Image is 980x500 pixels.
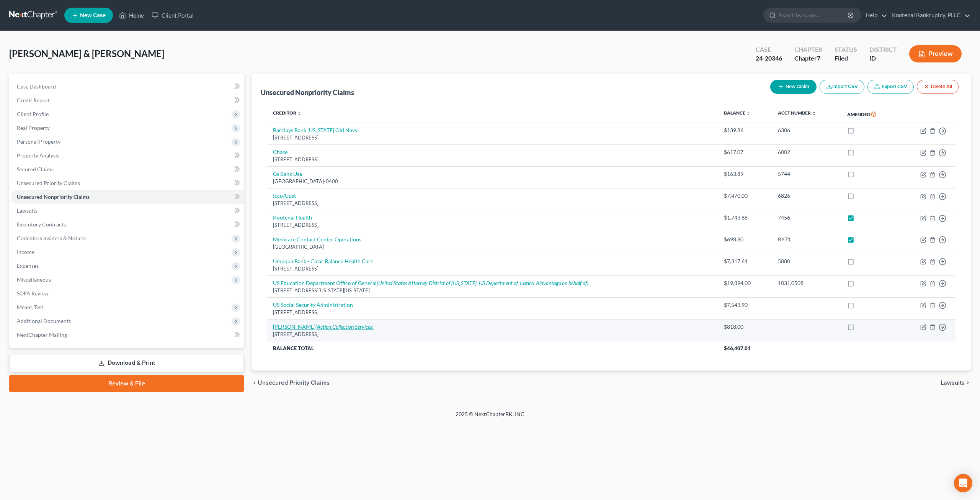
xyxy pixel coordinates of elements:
div: [STREET_ADDRESS][US_STATE][US_STATE] [273,287,712,294]
button: Delete All [917,80,959,94]
div: $617.07 [724,148,765,156]
div: Open Intercom Messenger [954,474,972,492]
div: 7456 [778,214,835,221]
span: [PERSON_NAME] & [PERSON_NAME] [9,48,164,59]
span: Unsecured Priority Claims [258,380,330,386]
span: New Case [80,13,106,18]
span: Real Property [17,125,50,131]
span: Expenses [17,262,39,269]
span: Means Test [17,304,43,310]
div: [GEOGRAPHIC_DATA] [273,243,712,251]
div: $7,317.61 [724,257,765,265]
a: Help [862,8,887,22]
div: $7,470.00 [724,192,765,200]
span: SOFA Review [17,290,49,297]
a: Credit Report [11,93,244,107]
span: $46,407.01 [724,345,751,351]
a: SOFA Review [11,287,244,300]
a: Review & File [9,375,244,392]
a: Kootenai Bankruptcy, PLLC [888,8,970,22]
div: 5744 [778,170,835,178]
a: Kootenai Health [273,214,312,221]
div: [STREET_ADDRESS] [273,134,712,141]
div: 1031,0508 [778,279,835,287]
a: Medicare Contact Center Operations [273,236,361,243]
div: $139.86 [724,126,765,134]
a: Executory Contracts [11,218,244,231]
a: Lawsuits [11,204,244,218]
a: NextChapter Mailing [11,328,244,342]
span: Lawsuits [17,207,38,214]
i: (United States Attorney District of [US_STATE], US Department of Justice, Aidvantage on behalf of) [377,280,588,286]
div: Chapter [794,45,822,54]
div: [STREET_ADDRESS] [273,200,712,207]
div: $19,894.00 [724,279,765,287]
span: Miscellaneous [17,276,51,283]
div: Case [756,45,782,54]
span: Executory Contracts [17,221,66,228]
div: [STREET_ADDRESS] [273,156,712,163]
a: Chase [273,149,287,155]
button: chevron_left Unsecured Priority Claims [252,380,330,386]
span: Codebtors Insiders & Notices [17,235,87,241]
a: Umpqua Bank - Clear Balance Health Care [273,258,373,264]
th: Amended [841,105,898,123]
a: Iccu/Upst [273,192,296,199]
a: Gs Bank Usa [273,170,302,177]
button: Preview [909,45,962,62]
a: Secured Claims [11,162,244,176]
div: 5880 [778,257,835,265]
a: Balance unfold_more [724,110,751,116]
div: [STREET_ADDRESS] [273,331,712,338]
i: chevron_left [252,380,258,386]
i: unfold_more [297,111,302,116]
div: $1,743.88 [724,214,765,221]
th: Balance Total [267,341,718,355]
div: Filed [835,54,857,63]
a: [PERSON_NAME](Action Collection Services) [273,323,374,330]
a: Export CSV [867,80,914,94]
span: Secured Claims [17,166,54,172]
div: $7,543.90 [724,301,765,309]
span: Case Dashboard [17,83,56,90]
a: Home [115,8,148,22]
div: $163.89 [724,170,765,178]
i: chevron_right [965,380,971,386]
div: Status [835,45,857,54]
button: Lawsuits chevron_right [941,380,971,386]
div: District [869,45,897,54]
i: unfold_more [812,111,816,116]
span: Lawsuits [941,380,965,386]
a: US Education Department Office of General(United States Attorney District of [US_STATE], US Depar... [273,280,588,286]
span: Client Profile [17,111,49,117]
div: 24-20346 [756,54,782,63]
a: Unsecured Priority Claims [11,176,244,190]
a: Case Dashboard [11,80,244,93]
a: Property Analysis [11,149,244,162]
div: 2025 © NextChapterBK, INC [272,410,708,424]
span: Credit Report [17,97,50,103]
a: Unsecured Nonpriority Claims [11,190,244,204]
div: [STREET_ADDRESS] [273,221,712,229]
div: Chapter [794,54,822,63]
span: 7 [817,54,820,62]
span: Unsecured Nonpriority Claims [17,193,90,200]
span: Additional Documents [17,318,71,324]
a: US Social Security Administration [273,302,353,308]
input: Search by name... [779,8,849,22]
span: NextChapter Mailing [17,331,67,338]
a: Download & Print [9,354,244,372]
div: $698.80 [724,236,765,243]
div: 6306 [778,126,835,134]
button: Import CSV [820,80,864,94]
i: (Action Collection Services) [315,323,374,330]
div: RY71 [778,236,835,243]
div: 6002 [778,148,835,156]
a: Creditor unfold_more [273,110,302,116]
span: Unsecured Priority Claims [17,180,80,186]
i: unfold_more [746,111,751,116]
span: Income [17,249,34,255]
div: Unsecured Nonpriority Claims [261,88,354,97]
div: $818.00 [724,323,765,331]
a: Acct Number unfold_more [778,110,816,116]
